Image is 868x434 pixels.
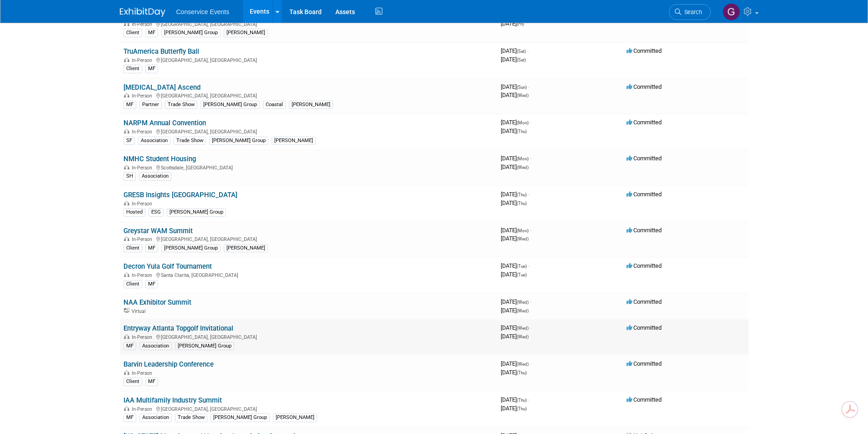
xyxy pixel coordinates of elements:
span: - [528,396,529,403]
div: Association [139,172,171,180]
span: [DATE] [501,128,527,134]
div: Partner [139,101,162,109]
div: [PERSON_NAME] [273,414,317,422]
span: (Tue) [517,264,527,269]
span: (Thu) [517,129,527,134]
img: In-Person Event [124,334,129,339]
span: Committed [627,155,662,162]
span: (Wed) [517,300,529,305]
span: (Sat) [517,49,526,54]
span: (Thu) [517,201,527,206]
div: MF [123,414,136,422]
div: Client [123,65,142,73]
span: In-Person [132,236,155,242]
img: In-Person Event [124,93,129,97]
div: [PERSON_NAME] [224,29,268,37]
img: In-Person Event [124,406,129,411]
div: SF [123,137,135,145]
span: [DATE] [501,92,529,98]
div: MF [145,244,158,252]
span: - [530,360,531,367]
div: Hosted [123,208,145,216]
span: [DATE] [501,324,531,331]
span: Committed [627,298,662,305]
img: In-Person Event [124,272,129,277]
span: (Thu) [517,370,527,375]
span: [DATE] [501,119,531,126]
span: Conservice Events [176,8,230,15]
div: [PERSON_NAME] Group [211,414,270,422]
a: IAA Multifamily Industry Summit [123,396,222,404]
a: NMHC Student Housing [123,155,196,163]
div: Santa Clarita, [GEOGRAPHIC_DATA] [123,271,493,278]
span: [DATE] [501,262,529,269]
span: (Fri) [517,21,524,26]
a: TruAmerica Butterfly Ball [123,47,199,56]
span: Committed [627,262,662,269]
div: Association [139,414,172,422]
span: In-Person [132,406,155,412]
span: - [530,155,531,162]
div: Client [123,378,142,386]
div: MF [145,378,158,386]
span: Search [681,9,702,15]
span: (Mon) [517,120,529,125]
span: [DATE] [501,271,527,278]
img: In-Person Event [124,165,129,169]
div: [GEOGRAPHIC_DATA], [GEOGRAPHIC_DATA] [123,333,493,340]
div: [PERSON_NAME] Group [209,137,268,145]
a: Greystar WAM Summit [123,227,193,235]
span: (Wed) [517,236,529,241]
span: [DATE] [501,333,529,340]
div: [PERSON_NAME] Group [161,244,221,252]
img: In-Person Event [124,21,129,26]
div: Client [123,244,142,252]
span: [DATE] [501,369,527,376]
span: In-Person [132,21,155,27]
span: (Mon) [517,228,529,233]
span: [DATE] [501,155,531,162]
a: NAA Exhibitor Summit [123,298,191,306]
span: [DATE] [501,227,531,234]
img: In-Person Event [124,129,129,133]
span: (Thu) [517,406,527,411]
div: [GEOGRAPHIC_DATA], [GEOGRAPHIC_DATA] [123,405,493,412]
span: (Mon) [517,156,529,161]
span: - [530,119,531,126]
div: [PERSON_NAME] Group [200,101,260,109]
a: NARPM Annual Convention [123,119,206,127]
span: (Thu) [517,398,527,403]
span: Committed [627,360,662,367]
img: In-Person Event [124,57,129,62]
span: [DATE] [501,199,527,206]
span: (Sun) [517,85,527,90]
span: Virtual [132,308,148,314]
span: - [528,262,529,269]
span: In-Person [132,93,155,99]
span: (Wed) [517,308,529,313]
span: [DATE] [501,56,526,63]
span: - [528,191,529,198]
span: In-Person [132,370,155,376]
span: - [530,298,531,305]
span: In-Person [132,129,155,135]
span: [DATE] [501,360,531,367]
span: [DATE] [501,163,529,170]
div: [PERSON_NAME] [224,244,268,252]
div: [GEOGRAPHIC_DATA], [GEOGRAPHIC_DATA] [123,235,493,242]
img: Gayle Reese [723,3,740,20]
span: Committed [627,119,662,126]
div: MF [145,29,158,37]
div: [PERSON_NAME] Group [175,342,234,350]
div: MF [145,65,158,73]
span: Committed [627,191,662,198]
div: Trade Show [174,137,206,145]
span: Committed [627,227,662,234]
div: [PERSON_NAME] Group [167,208,226,216]
a: [MEDICAL_DATA] Ascend [123,83,200,92]
span: (Tue) [517,272,527,277]
a: Decron Yula Golf Tournament [123,262,212,271]
div: MF [145,280,158,288]
span: Committed [627,83,662,90]
span: - [527,47,529,54]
